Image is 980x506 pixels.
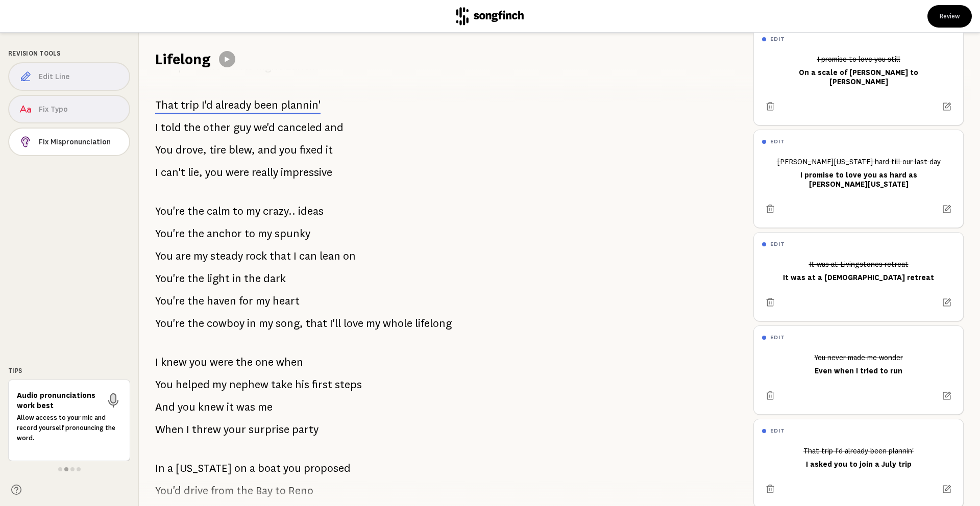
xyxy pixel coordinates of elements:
[234,458,247,478] span: on
[770,36,785,42] h6: edit
[326,140,333,160] span: it
[186,419,189,440] span: I
[155,374,173,395] span: You
[275,480,286,501] span: to
[306,313,327,334] span: that
[226,162,249,183] span: were
[210,246,243,266] span: steady
[276,313,303,334] span: song,
[269,246,291,266] span: that
[215,99,251,111] span: already
[335,374,362,395] span: steps
[281,162,332,183] span: impressive
[244,223,255,244] span: to
[249,419,289,440] span: surprise
[161,117,181,138] span: told
[17,413,121,443] p: Allow access to your mic and record yourself pronouncing the word.
[155,313,185,334] span: You're
[203,117,231,138] span: other
[233,117,251,138] span: guy
[187,291,204,311] span: the
[155,397,175,417] span: And
[210,352,233,372] span: were
[281,99,321,111] span: plannin'
[209,140,226,160] span: tire
[256,480,273,501] span: Bay
[236,352,253,372] span: the
[283,458,301,478] span: you
[263,201,296,221] span: crazy..
[232,268,241,289] span: in
[205,162,223,183] span: you
[187,201,204,221] span: the
[298,201,324,221] span: ideas
[279,140,297,160] span: you
[415,313,452,334] span: lifelong
[236,480,253,501] span: the
[258,140,277,160] span: and
[155,291,185,311] span: You're
[927,5,972,28] button: Review
[247,313,256,334] span: in
[207,268,230,289] span: light
[211,480,234,501] span: from
[246,201,260,221] span: my
[770,334,785,341] h6: edit
[184,117,201,138] span: the
[271,374,292,395] span: take
[155,458,165,478] span: In
[176,246,191,266] span: are
[8,49,130,58] div: Revision Tools
[212,374,227,395] span: my
[192,419,221,440] span: threw
[207,223,242,244] span: anchor
[227,397,234,417] span: it
[176,374,210,395] span: helped
[202,99,213,111] span: I'd
[295,374,309,395] span: his
[244,268,261,289] span: the
[250,458,255,478] span: a
[273,291,300,311] span: heart
[155,201,185,221] span: You're
[252,162,278,183] span: really
[304,458,351,478] span: proposed
[254,99,278,111] span: been
[259,313,273,334] span: my
[246,246,267,266] span: rock
[383,313,412,334] span: whole
[167,458,173,478] span: a
[161,352,187,372] span: knew
[366,313,380,334] span: my
[258,458,281,478] span: boat
[176,458,232,478] span: [US_STATE]
[187,268,204,289] span: the
[343,246,356,266] span: on
[187,313,204,334] span: the
[184,480,208,501] span: drive
[330,313,341,334] span: I'll
[161,162,185,183] span: can't
[263,268,286,289] span: dark
[320,246,340,266] span: lean
[276,352,303,372] span: when
[155,117,158,138] span: I
[39,137,121,147] span: Fix Mispronunciation
[8,128,130,156] button: Fix Mispronunciation
[207,201,230,221] span: calm
[275,223,310,244] span: spunky
[292,419,318,440] span: party
[193,246,208,266] span: my
[155,49,211,69] h1: Lifelong
[188,162,203,183] span: lie,
[155,162,158,183] span: I
[256,291,270,311] span: my
[178,397,195,417] span: you
[325,117,344,138] span: and
[155,140,173,160] span: You
[155,480,181,501] span: You'd
[312,374,332,395] span: first
[344,313,363,334] span: love
[236,397,255,417] span: was
[229,140,255,160] span: blew,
